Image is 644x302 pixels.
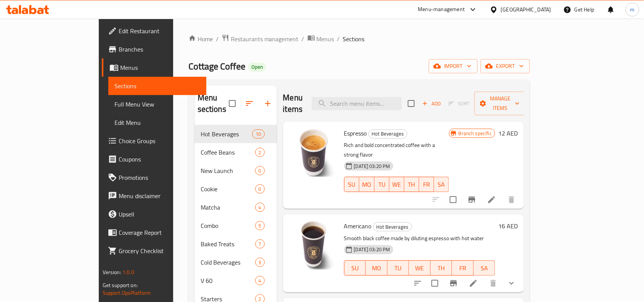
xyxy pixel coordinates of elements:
span: Sort sections [240,94,259,113]
span: TU [378,179,386,190]
span: TH [407,179,416,190]
div: items [255,221,265,230]
button: SU [344,177,359,192]
a: Grocery Checklist [102,242,206,260]
h6: 16 AED [498,221,518,231]
span: Select all sections [224,95,240,111]
span: Select to update [427,275,443,291]
button: show more [502,274,521,292]
div: Coffee Beans [201,148,255,157]
button: WE [409,260,431,276]
span: 7 [256,241,264,248]
span: Hot Beverages [369,129,407,138]
button: TU [388,260,409,276]
li: / [337,34,340,44]
span: Get support on: [103,280,138,290]
input: search [312,97,402,110]
span: Grocery Checklist [119,246,200,255]
span: 4 [256,277,264,284]
span: SU [348,179,356,190]
span: Choice Groups [119,136,200,145]
button: FR [419,177,434,192]
div: items [252,129,264,139]
a: Branches [102,40,206,58]
a: Edit Restaurant [102,22,206,40]
span: MO [369,263,385,274]
span: Branches [119,45,200,54]
a: Full Menu View [108,95,206,113]
span: Manage items [481,94,520,113]
span: Cookie [201,184,255,194]
div: New Launch [201,166,255,175]
button: import [429,59,478,73]
div: Matcha [201,203,255,212]
span: export [487,61,524,71]
a: Edit menu item [487,195,496,204]
h2: Menu sections [198,92,229,115]
span: Espresso [344,128,367,139]
div: Hot Beverages10 [195,125,277,143]
a: Menu disclaimer [102,187,206,205]
img: Americano [289,221,338,270]
a: Sections [108,77,206,95]
button: Manage items [475,92,526,115]
a: Edit Menu [108,113,206,132]
button: Branch-specific-item [444,274,463,292]
nav: breadcrumb [188,34,530,44]
button: MO [359,177,375,192]
span: Menu disclaimer [119,191,200,200]
button: sort-choices [409,274,427,292]
div: Combo5 [195,216,277,235]
button: TH [431,260,452,276]
button: SA [434,177,449,192]
button: SU [344,260,366,276]
span: Hot Beverages [201,129,253,139]
span: Hot Beverages [374,223,412,231]
div: items [255,239,265,249]
span: Select to update [445,192,461,208]
h6: 12 AED [498,128,518,139]
span: Add item [419,98,444,110]
span: Select section [403,95,419,111]
span: m [630,5,635,14]
button: Add section [259,94,277,113]
button: FR [452,260,474,276]
button: Branch-specific-item [463,191,481,209]
span: SA [477,263,493,274]
div: V 604 [195,271,277,290]
span: SU [348,263,363,274]
button: TU [375,177,390,192]
span: [DATE] 03:20 PM [351,163,393,170]
span: import [435,61,472,71]
li: / [216,34,219,44]
div: Hot Beverages [373,222,412,231]
span: SA [437,179,446,190]
span: Upsell [119,210,200,219]
h2: Menu items [283,92,303,115]
span: TU [391,263,406,274]
div: New Launch0 [195,161,277,180]
div: Coffee Beans2 [195,143,277,161]
div: Matcha4 [195,198,277,216]
div: Menu-management [418,5,465,14]
svg: Show Choices [507,279,516,288]
div: Combo [201,221,255,230]
a: Support.OpsPlatform [103,288,151,298]
span: Version: [103,267,121,277]
span: Full Menu View [114,100,200,109]
span: FR [455,263,471,274]
span: FR [422,179,431,190]
span: V 60 [201,276,255,285]
span: Menus [317,34,334,44]
div: items [255,276,265,285]
span: Add [421,99,442,108]
span: 4 [256,204,264,211]
div: items [255,184,265,194]
div: Cookie0 [195,180,277,198]
div: items [255,203,265,212]
div: Open [248,63,266,72]
span: 5 [256,222,264,229]
span: Baked Treats [201,239,255,249]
